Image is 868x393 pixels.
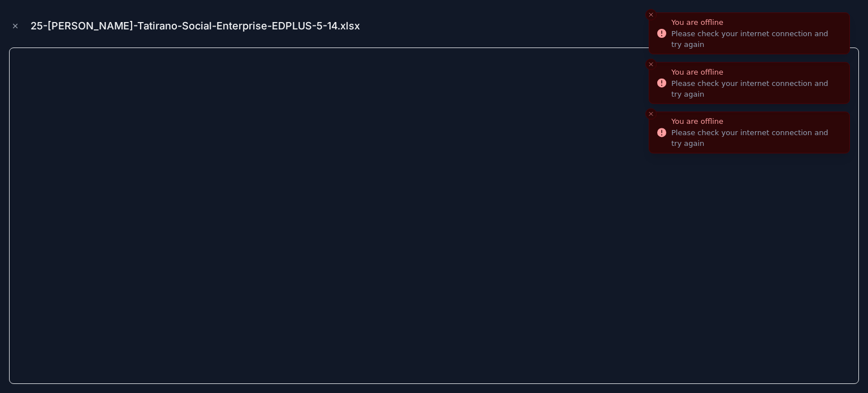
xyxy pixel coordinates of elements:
[671,128,840,149] div: Please check your internet connection and try again
[671,29,840,49] div: Please check your internet connection and try again
[671,67,840,78] div: You are offline
[671,79,840,99] div: Please check your internet connection and try again
[645,59,657,70] button: Close toast
[645,108,657,119] button: Close toast
[10,48,858,383] iframe: pdf-iframe
[9,20,21,32] button: Close modal
[645,9,657,20] button: Close toast
[671,17,840,28] div: You are offline
[671,116,840,127] div: You are offline
[31,18,369,34] div: 25-[PERSON_NAME]-Tatirano-Social-Enterprise-EDPLUS-5-14.xlsx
